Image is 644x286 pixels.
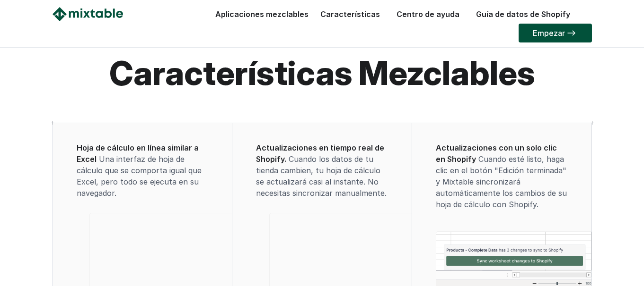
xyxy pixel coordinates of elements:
[471,9,575,19] a: Guía de datos de Shopify
[256,143,384,164] font: Actualizaciones en tiempo real de Shopify.
[109,53,535,93] font: Características mezclables
[320,9,380,19] font: Características
[436,143,557,164] font: Actualizaciones con un solo clic en Shopify
[215,9,309,19] font: Aplicaciones mezclables
[77,154,202,198] font: Una interfaz de hoja de cálculo que se comporta igual que Excel, pero todo se ejecuta en su naveg...
[256,154,387,198] font: Cuando los datos de tu tienda cambien, tu hoja de cálculo se actualizará casi al instante. No nec...
[476,9,570,19] font: Guía de datos de Shopify
[533,28,565,38] font: Empezar
[565,30,578,36] img: arrow-right.svg
[53,7,123,21] img: Logotipo mezclable
[392,9,464,19] a: Centro de ayuda
[316,9,385,19] a: Características
[519,24,592,42] a: Empezar
[436,154,567,209] font: Cuando esté listo, haga clic en el botón "Edición terminada" y Mixtable sincronizará automáticame...
[77,143,199,164] font: Hoja de cálculo en línea similar a Excel
[397,9,459,19] font: Centro de ayuda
